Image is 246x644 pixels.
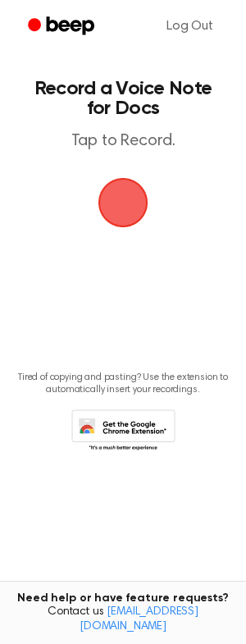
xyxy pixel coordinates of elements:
[150,7,230,46] a: Log Out
[30,79,216,118] h1: Record a Voice Note for Docs
[10,605,236,634] span: Contact us
[30,131,216,152] p: Tap to Record.
[13,372,233,396] p: Tired of copying and pasting? Use the extension to automatically insert your recordings.
[80,606,198,633] a: [EMAIL_ADDRESS][DOMAIN_NAME]
[16,11,109,43] a: Beep
[98,178,148,227] button: Beep Logo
